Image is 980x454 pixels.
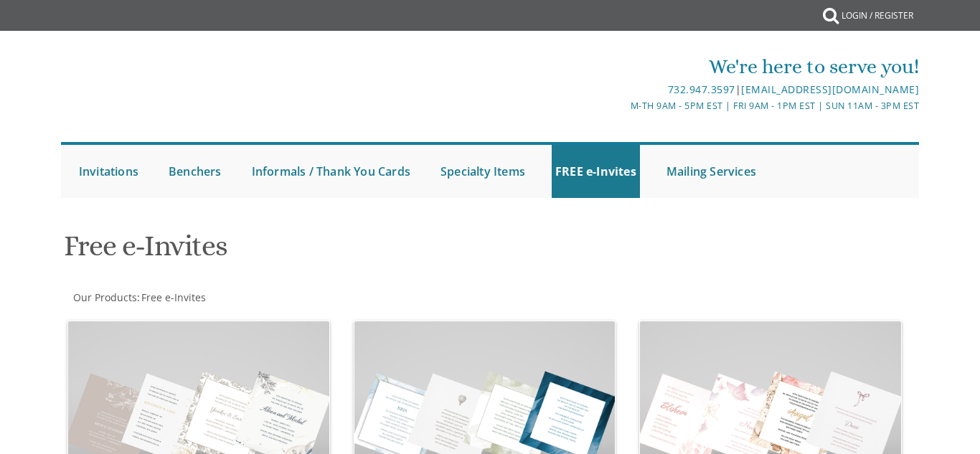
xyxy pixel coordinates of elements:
a: Mailing Services [663,145,760,198]
div: We're here to serve you! [348,52,920,81]
h1: Free e-Invites [64,230,626,273]
a: Free e-Invites [140,290,206,304]
div: M-Th 9am - 5pm EST | Fri 9am - 1pm EST | Sun 11am - 3pm EST [348,98,920,113]
a: FREE e-Invites [552,145,640,198]
div: : [61,290,490,305]
a: [EMAIL_ADDRESS][DOMAIN_NAME] [741,82,919,96]
a: Benchers [165,145,225,198]
span: Free e-Invites [141,290,206,304]
a: Specialty Items [437,145,529,198]
a: Our Products [72,290,137,304]
a: Informals / Thank You Cards [248,145,414,198]
a: Invitations [75,145,142,198]
div: | [348,81,920,98]
a: 732.947.3597 [668,82,735,96]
